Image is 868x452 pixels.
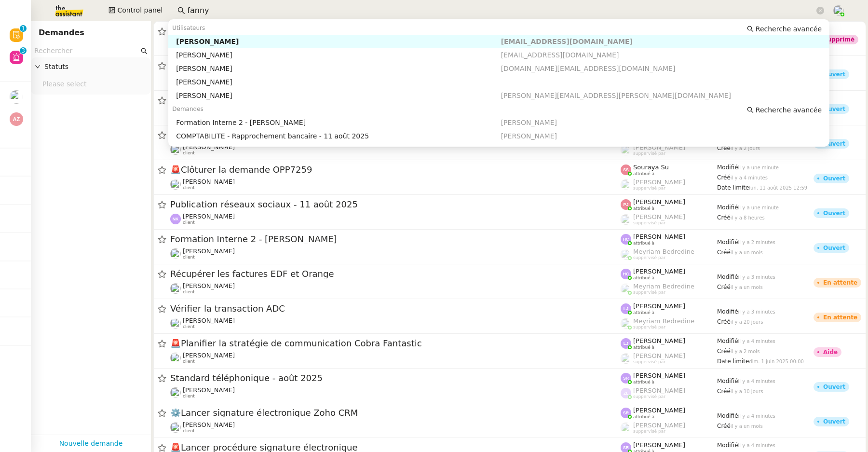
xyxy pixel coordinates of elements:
app-user-label: suppervisé par [621,213,717,226]
span: Clôturer la demande OPP7259 [170,165,621,174]
span: Créé [717,284,731,290]
img: users%2FW4OQjB9BRtYK2an7yusO0WsYLsD3%2Favatar%2F28027066-518b-424c-8476-65f2e549ac29 [170,422,181,433]
span: Créé [717,145,731,151]
span: [PERSON_NAME] [183,143,235,151]
span: client [183,289,195,295]
span: [PERSON_NAME] [633,387,685,394]
div: En attente [823,315,857,320]
span: il y a une minute [738,165,779,170]
img: svg [621,388,631,398]
app-user-label: attribué à [621,164,717,176]
span: Lancer procédure signature électronique [170,443,621,452]
span: il y a 20 jours [731,319,763,325]
nz-page-header-title: Demandes [39,26,84,40]
app-user-label: suppervisé par [621,317,717,330]
div: Supprimé [823,37,854,42]
span: Date limite [717,184,749,191]
span: [PERSON_NAME] [183,421,235,428]
div: Formation Interne 2 - [PERSON_NAME] [176,118,501,127]
span: il y a 4 minutes [731,175,768,180]
app-user-label: attribué à [621,233,717,246]
app-user-detailed-label: client [170,143,621,156]
span: il y a une minute [738,205,779,210]
app-user-label: suppervisé par [621,144,717,156]
span: [PERSON_NAME] [633,178,685,186]
span: [PERSON_NAME] [633,233,685,240]
app-user-label: attribué à [621,372,717,384]
span: [PERSON_NAME] [183,282,235,289]
app-user-detailed-label: client [170,421,621,434]
span: [PERSON_NAME] [633,268,685,275]
div: Ouvert [823,210,845,216]
img: users%2FW4OQjB9BRtYK2an7yusO0WsYLsD3%2Favatar%2F28027066-518b-424c-8476-65f2e549ac29 [170,179,181,190]
span: il y a 2 minutes [738,240,775,245]
img: users%2FaellJyylmXSg4jqeVbanehhyYJm1%2Favatar%2Fprofile-pic%20(4).png [833,5,844,16]
img: svg [621,303,631,314]
img: svg [621,408,631,418]
span: Modifié [717,338,738,344]
span: suppervisé par [633,220,665,226]
span: Meyriam Bedredine [633,248,694,255]
span: suppervisé par [633,429,665,434]
span: client [183,394,195,399]
span: [PERSON_NAME] [633,337,685,344]
span: Formation Interne 2 - [PERSON_NAME] [170,235,621,244]
app-user-label: suppervisé par [621,422,717,434]
app-user-detailed-label: client [170,317,621,329]
app-user-label: attribué à [621,302,717,315]
span: Créé [717,348,731,355]
span: [EMAIL_ADDRESS][DOMAIN_NAME] [501,38,633,45]
span: Modifié [717,164,738,171]
img: svg [621,164,631,175]
span: Meyriam Bedredine [633,283,694,290]
span: [PERSON_NAME] [183,213,235,220]
span: [PERSON_NAME] [501,119,557,126]
span: [PERSON_NAME] [633,213,685,220]
div: [PERSON_NAME] [176,37,501,46]
span: Statuts [44,61,147,72]
img: users%2FaellJyylmXSg4jqeVbanehhyYJm1%2Favatar%2Fprofile-pic%20(4).png [621,284,631,294]
nz-badge-sup: 3 [20,47,27,54]
div: [PERSON_NAME] [176,78,501,86]
img: users%2Fa6PbEmLwvGXylUqKytRPpDpAx153%2Favatar%2Ffanny.png [170,248,181,259]
span: Modifié [717,378,738,384]
span: suppervisé par [633,394,665,399]
span: attribué à [633,241,654,246]
span: il y a un mois [731,424,763,429]
span: [PERSON_NAME] [633,302,685,310]
span: [PERSON_NAME] [633,422,685,429]
app-user-label: attribué à [621,268,717,280]
img: svg [170,214,181,224]
p: 3 [21,47,25,56]
img: users%2FKPVW5uJ7nAf2BaBJPZnFMauzfh73%2Favatar%2FDigitalCollectionThumbnailHandler.jpeg [10,90,23,104]
div: [PERSON_NAME] [176,51,501,59]
nz-badge-sup: 1 [20,25,27,32]
span: client [183,359,195,364]
img: users%2F3CpkSvRqqeRLK3NOHyNRs2ztwrS2%2Favatar%2F6d1fd4b3-0739-409f-ad6f-8d57c219f1fd [170,353,181,363]
span: Recherche avancée [756,24,822,34]
span: lun. 11 août 2025 12:59 [749,185,807,191]
span: [PERSON_NAME] [183,178,235,185]
span: Publication réseaux sociaux - 11 août 2025 [170,200,621,209]
span: attribué à [633,275,654,281]
span: Créé [717,174,731,181]
span: Récupérer les factures EDF et Orange [170,270,621,278]
span: dim. 1 juin 2025 00:00 [749,359,804,364]
span: 🚨 [170,164,181,175]
img: users%2FoFdbodQ3TgNoWt9kP3GXAs5oaCq1%2Favatar%2Fprofile-pic.png [621,423,631,433]
span: [PERSON_NAME] [633,352,685,359]
span: il y a 4 minutes [738,443,775,448]
app-user-detailed-label: client [170,213,621,225]
img: svg [621,338,631,349]
span: [PERSON_NAME] [633,441,685,449]
div: COMPTABILITE - Rapprochement bancaire - 11 août 2025 [176,132,501,140]
p: 1 [21,25,25,34]
app-user-detailed-label: client [170,247,621,260]
div: Statuts [31,57,151,76]
span: 🚨 [170,338,181,348]
span: client [183,255,195,260]
span: Meyriam Bedredine [633,317,694,325]
span: il y a 4 minutes [738,339,775,344]
app-user-label: suppervisé par [621,352,717,365]
img: users%2FoFdbodQ3TgNoWt9kP3GXAs5oaCq1%2Favatar%2Fprofile-pic.png [621,353,631,364]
